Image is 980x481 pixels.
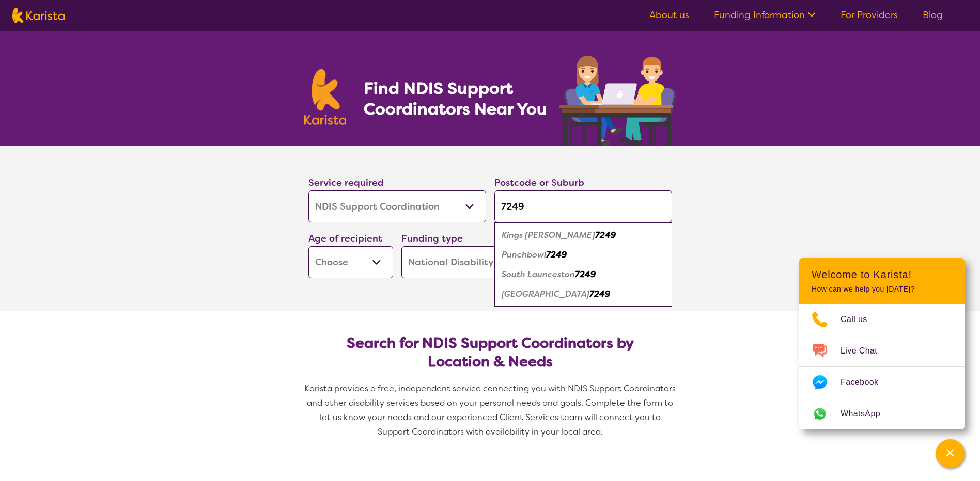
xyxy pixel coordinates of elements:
[799,304,965,429] ul: Choose channel
[812,285,952,294] p: How can we help you [DATE]?
[589,288,610,299] em: 7249
[500,284,667,304] div: Youngtown 7249
[841,9,898,21] a: For Providers
[502,288,589,299] em: [GEOGRAPHIC_DATA]
[304,69,347,125] img: Karista logo
[308,177,384,189] label: Service required
[546,249,567,260] em: 7249
[502,269,575,280] em: South Launceston
[841,312,880,327] span: Call us
[595,230,616,241] em: 7249
[304,383,678,437] span: Karista provides a free, independent service connecting you with NDIS Support Coordinators and ot...
[649,9,689,21] a: About us
[308,232,382,245] label: Age of recipient
[575,269,596,280] em: 7249
[494,177,584,189] label: Postcode or Suburb
[936,439,965,468] button: Channel Menu
[502,249,546,260] em: Punchbowl
[500,245,667,265] div: Punchbowl 7249
[559,56,676,146] img: support-coordination
[317,334,664,371] h2: Search for NDIS Support Coordinators by Location & Needs
[12,8,65,23] img: Karista logo
[841,343,890,359] span: Live Chat
[799,258,965,429] div: Channel Menu
[494,190,672,222] input: Type
[502,230,595,241] em: Kings [PERSON_NAME]
[500,265,667,284] div: South Launceston 7249
[923,9,943,21] a: Blog
[799,398,965,429] a: Web link opens in a new tab.
[841,375,891,390] span: Facebook
[841,406,893,422] span: WhatsApp
[364,78,555,119] h1: Find NDIS Support Coordinators Near You
[500,226,667,245] div: Kings Meadows 7249
[401,232,463,245] label: Funding type
[714,9,816,21] a: Funding Information
[812,268,952,281] h2: Welcome to Karista!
